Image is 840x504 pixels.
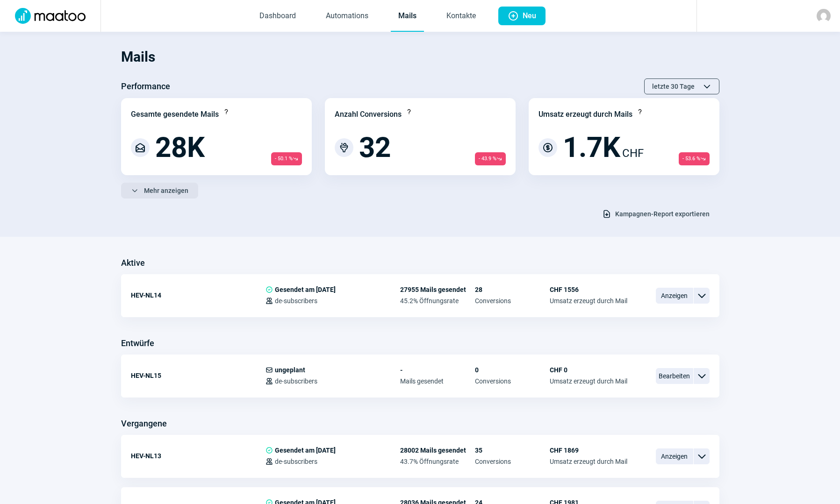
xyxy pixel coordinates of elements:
span: - [400,366,475,374]
div: Gesamte gesendete Mails [131,109,219,120]
a: Dashboard [252,1,303,32]
img: avatar [817,9,831,23]
span: Bearbeiten [656,368,693,384]
span: Umsatz erzeugt durch Mail [550,377,627,385]
div: HEV-NL14 [131,286,266,305]
span: ungeplant [275,366,305,374]
span: de-subscribers [275,458,317,465]
span: CHF 1869 [550,447,627,454]
span: Umsatz erzeugt durch Mail [550,458,627,465]
a: Mails [391,1,424,32]
span: Anzeigen [656,448,693,464]
a: Automations [318,1,376,32]
span: Neu [523,7,536,25]
button: Mehr anzeigen [121,183,198,199]
span: CHF 1556 [550,286,627,293]
span: Umsatz erzeugt durch Mail [550,297,627,305]
span: Conversions [475,377,550,385]
span: - 53.6 % [679,152,710,165]
span: CHF 0 [550,366,627,374]
span: 45.2% Öffnungsrate [400,297,475,305]
img: Logo [9,8,91,24]
span: 0 [475,366,550,374]
span: 1.7K [563,134,620,162]
span: 32 [359,134,391,162]
span: Gesendet am [DATE] [275,286,336,293]
span: 28 [475,286,550,293]
span: Gesendet am [DATE] [275,447,336,454]
span: - 50.1 % [271,152,302,165]
h3: Aktive [121,256,145,270]
span: 43.7% Öffnungsrate [400,458,475,465]
span: Mails gesendet [400,377,475,385]
h3: Performance [121,79,170,94]
span: 27955 Mails gesendet [400,286,475,293]
span: Conversions [475,458,550,465]
span: Mehr anzeigen [144,183,188,198]
div: HEV-NL13 [131,447,266,465]
span: CHF [622,145,644,162]
span: de-subscribers [275,377,317,385]
span: 28002 Mails gesendet [400,447,475,454]
h3: Vergangene [121,416,167,431]
span: 35 [475,447,550,454]
span: Anzeigen [656,288,693,304]
span: Kampagnen-Report exportieren [615,206,710,221]
button: Kampagnen-Report exportieren [592,206,719,222]
a: Kontakte [439,1,483,32]
span: letzte 30 Tage [652,79,695,94]
span: Conversions [475,297,550,305]
h3: Entwürfe [121,336,154,351]
div: HEV-NL15 [131,366,266,385]
button: Neu [498,7,546,25]
span: 28K [155,134,205,162]
div: Anzahl Conversions [335,109,402,120]
h1: Mails [121,41,719,73]
span: - 43.9 % [475,152,506,165]
span: de-subscribers [275,297,317,305]
div: Umsatz erzeugt durch Mails [538,109,632,120]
